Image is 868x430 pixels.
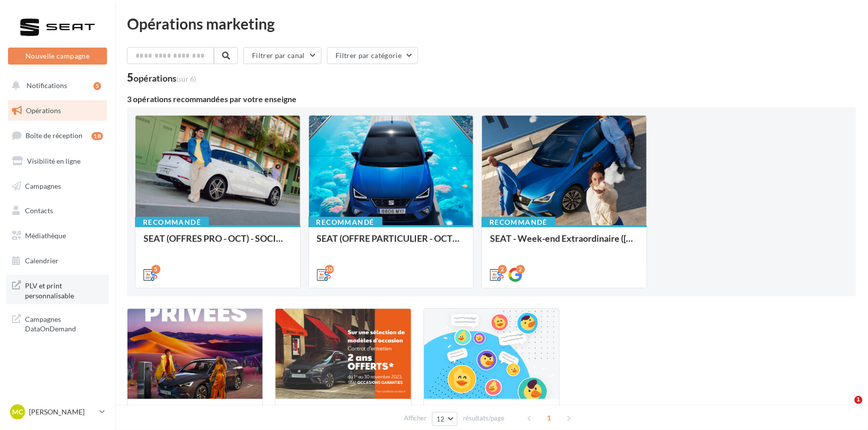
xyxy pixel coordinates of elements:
[6,250,109,271] a: Calendrier
[143,233,292,253] div: SEAT (OFFRES PRO - OCT) - SOCIAL MEDIA
[325,265,334,274] div: 10
[6,125,109,146] a: Boîte de réception18
[481,217,555,228] div: Recommandé
[6,275,109,304] a: PLV et print personnalisable
[93,82,101,90] div: 5
[6,100,109,121] a: Opérations
[6,225,109,246] a: Médiathèque
[26,81,67,90] span: Notifications
[317,233,465,253] div: SEAT (OFFRE PARTICULIER - OCT) - SOCIAL MEDIA
[327,47,418,64] button: Filtrer par catégorie
[432,412,457,426] button: 12
[6,308,109,338] a: Campagnes DataOnDemand
[27,157,80,165] span: Visibilité en ligne
[29,407,95,417] p: [PERSON_NAME]
[463,413,504,423] span: résultats/page
[6,176,109,197] a: Campagnes
[498,265,507,274] div: 2
[436,415,445,423] span: 12
[133,74,196,83] div: opérations
[176,75,196,83] span: (sur 6)
[6,75,105,96] button: Notifications 5
[834,396,858,420] iframe: Intercom live chat
[8,48,107,65] button: Nouvelle campagne
[127,16,856,31] div: Opérations marketing
[308,217,382,228] div: Recommandé
[25,181,61,190] span: Campagnes
[135,217,209,228] div: Recommandé
[6,200,109,221] a: Contacts
[151,265,160,274] div: 5
[25,256,58,265] span: Calendrier
[12,407,23,417] span: MC
[8,402,107,421] a: MC [PERSON_NAME]
[243,47,321,64] button: Filtrer par canal
[490,233,638,253] div: SEAT - Week-end Extraordinaire ([GEOGRAPHIC_DATA]) - OCTOBRE
[127,72,196,83] div: 5
[6,151,109,172] a: Visibilité en ligne
[25,279,103,300] span: PLV et print personnalisable
[516,265,525,274] div: 2
[25,131,82,140] span: Boîte de réception
[25,206,53,215] span: Contacts
[25,312,103,334] span: Campagnes DataOnDemand
[541,410,557,426] span: 1
[127,95,856,103] div: 3 opérations recommandées par votre enseigne
[91,132,103,140] div: 18
[404,413,426,423] span: Afficher
[25,231,66,240] span: Médiathèque
[854,396,862,404] span: 1
[26,106,61,115] span: Opérations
